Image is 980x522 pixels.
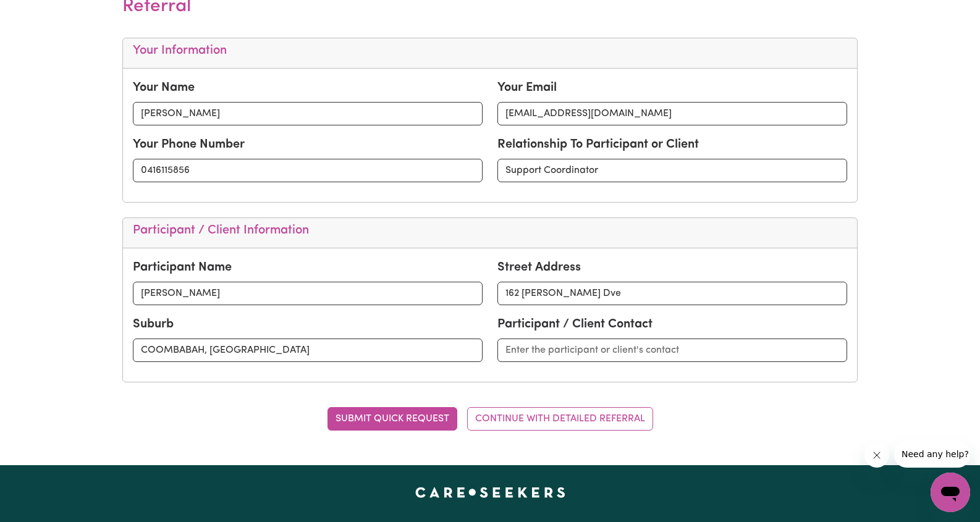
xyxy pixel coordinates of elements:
[497,159,847,182] input: Enter your relationship to the participant or client
[497,135,699,154] label: Relationship To Participant or Client
[327,407,457,431] button: SUBMIT QUICK REQUEST
[133,102,483,125] input: Enter your name
[497,102,847,125] input: Enter your email
[415,487,565,497] a: Careseekers home page
[931,473,970,512] iframe: Button to launch messaging window
[133,282,483,305] input: Enter participant's name
[497,339,847,362] input: Enter the participant or client's contact
[497,315,653,334] label: Participant / Client Contact
[864,443,889,468] iframe: Close message
[497,78,557,97] label: Your Email
[467,407,653,431] button: CONTINUE WITH DETAILED REFERRAL
[497,258,581,277] label: Street Address
[133,315,174,334] label: Suburb
[133,159,483,182] input: Enter your phone number
[133,78,195,97] label: Your Name
[133,43,847,58] h5: Your Information
[133,339,483,362] input: Enter a suburb
[133,135,245,154] label: Your Phone Number
[894,440,970,468] iframe: Message from company
[133,223,847,238] h5: Participant / Client Information
[497,282,847,305] input: Enter participant's address
[133,258,232,277] label: Participant Name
